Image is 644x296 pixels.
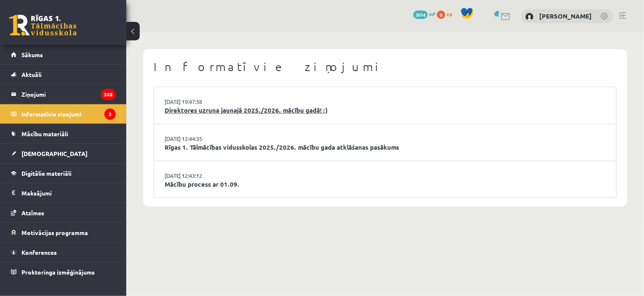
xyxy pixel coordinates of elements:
span: 3014 [413,11,428,19]
a: Proktoringa izmēģinājums [11,262,116,282]
span: Atzīmes [21,209,44,217]
span: mP [429,11,436,17]
a: 0 xp [437,11,456,17]
a: Informatīvie ziņojumi3 [11,104,116,124]
a: Aktuāli [11,65,116,84]
i: 3 [104,108,116,120]
a: Digitālie materiāli [11,164,116,183]
span: [DEMOGRAPHIC_DATA] [21,150,88,157]
a: [DATE] 19:47:58 [165,98,228,106]
i: 305 [101,89,116,100]
a: Direktores uzruna jaunajā 2025./2026. mācību gadā! :) [165,106,606,115]
a: Mācību process ar 01.09. [165,180,606,189]
a: Mācību materiāli [11,124,116,143]
span: Motivācijas programma [21,229,88,236]
a: [PERSON_NAME] [539,12,592,20]
a: Konferences [11,243,116,262]
a: 3014 mP [413,11,436,17]
a: Ziņojumi305 [11,85,116,104]
a: Motivācijas programma [11,223,116,242]
span: Sākums [21,51,43,58]
legend: Maksājumi [21,183,116,203]
span: Aktuāli [21,71,42,78]
span: Digitālie materiāli [21,169,72,177]
span: xp [447,11,452,17]
span: Konferences [21,248,57,256]
h1: Informatīvie ziņojumi [154,60,617,74]
a: [DATE] 12:43:12 [165,172,228,180]
span: Proktoringa izmēģinājums [21,268,95,276]
span: Mācību materiāli [21,130,68,137]
legend: Ziņojumi [21,85,116,104]
a: Rīgas 1. Tālmācības vidusskolas 2025./2026. mācību gada atklāšanas pasākums [165,143,606,152]
a: [DATE] 12:44:35 [165,135,228,143]
a: [DEMOGRAPHIC_DATA] [11,144,116,163]
a: Maksājumi [11,183,116,203]
a: Atzīmes [11,203,116,222]
img: Konstantīns Jeršovs [525,13,534,21]
a: Rīgas 1. Tālmācības vidusskola [9,15,77,36]
legend: Informatīvie ziņojumi [21,104,116,124]
a: Sākums [11,45,116,64]
span: 0 [437,11,445,19]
